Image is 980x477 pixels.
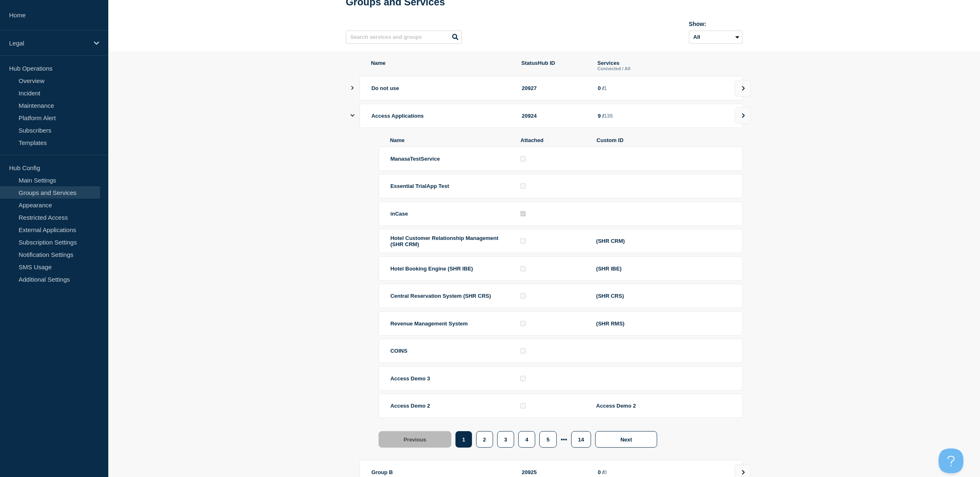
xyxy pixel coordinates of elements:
[939,449,963,473] iframe: Help Scout Beacon - Open
[379,431,452,448] button: Previous
[598,60,731,66] p: Services
[522,85,588,91] div: 20927
[598,85,604,91] span: 0 /
[351,76,355,100] button: showServices
[390,137,511,143] span: Name
[391,293,491,299] span: Central Reservation System (SHR CRS)
[689,31,743,44] select: Archived
[596,293,731,299] div: (SHR CRS)
[596,320,731,327] div: (SHR RMS)
[539,431,556,448] button: 5
[595,431,657,448] button: Next
[596,238,731,244] div: (SHR CRM)
[598,469,604,475] span: 0 /
[346,31,462,44] input: Search services and groups
[522,60,588,71] span: StatusHub ID
[598,66,731,71] p: Connected / All
[404,437,427,443] span: Previous
[604,113,613,119] span: 135
[455,431,472,448] button: 1
[9,40,88,47] p: Legal
[351,104,355,128] button: showServices
[598,113,604,119] span: 9 /
[497,431,514,448] button: 3
[604,469,607,475] span: 0
[372,85,399,91] span: Do not use
[522,469,588,475] div: 20925
[604,85,607,91] span: 1
[372,469,393,475] span: Group B
[391,403,430,409] span: Access Demo 2
[371,60,512,71] span: Name
[620,437,632,443] span: Next
[391,156,440,162] span: ManasaTestService
[522,113,588,119] div: 20924
[518,431,535,448] button: 4
[391,235,498,247] span: Hotel Customer Relationship Management (SHR CRM)
[596,266,731,272] div: (SHR IBE)
[689,21,743,27] div: Show:
[391,266,473,272] span: Hotel Booking Engine (SHR IBE)
[391,320,468,327] span: Revenue Management System
[571,431,591,448] button: 14
[391,348,408,354] span: COINS
[372,113,424,119] span: Access Applications
[391,375,430,382] span: Access Demo 3
[476,431,493,448] button: 2
[596,403,731,409] div: Access Demo 2
[391,211,408,217] span: inCase
[391,183,449,189] span: Essential TrialApp Test
[597,137,731,143] span: Custom ID
[521,137,587,143] span: Attached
